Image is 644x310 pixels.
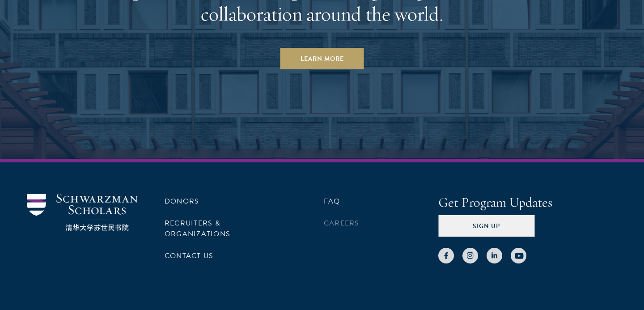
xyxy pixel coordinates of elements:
[324,218,360,229] a: Careers
[165,218,230,239] a: Recruiters & Organizations
[324,196,340,207] a: FAQ
[280,48,364,69] a: Learn More
[27,194,138,231] img: Schwarzman Scholars
[165,196,199,207] a: Donors
[438,215,534,237] button: Sign Up
[438,194,617,212] h4: Get Program Updates
[165,251,213,261] a: Contact Us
